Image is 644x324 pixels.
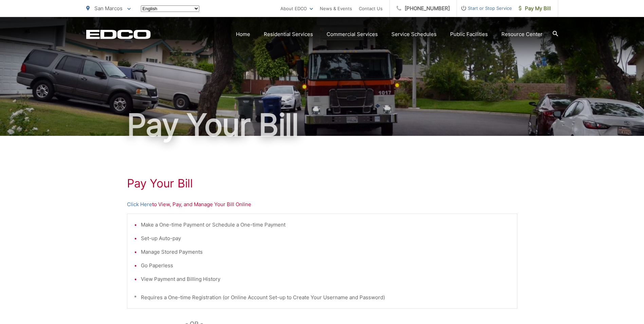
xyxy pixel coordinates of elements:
[141,221,510,229] li: Make a One-time Payment or Schedule a One-time Payment
[94,5,123,12] span: San Marcos
[450,30,488,38] a: Public Facilities
[280,4,313,13] a: About EDCO
[359,4,383,13] a: Contact Us
[127,200,517,209] p: to View, Pay, and Manage Your Bill Online
[127,200,152,209] a: Click Here
[327,30,378,38] a: Commercial Services
[141,248,510,256] li: Manage Stored Payments
[134,293,510,302] p: * Requires a One-time Registration (or Online Account Set-up to Create Your Username and Password)
[519,4,551,13] span: Pay My Bill
[86,108,558,142] h1: Pay Your Bill
[264,30,313,38] a: Residential Services
[236,30,250,38] a: Home
[141,5,199,12] select: Select a language
[141,262,510,270] li: Go Paperless
[141,275,510,283] li: View Payment and Billing History
[86,30,151,39] a: EDCD logo. Return to the homepage.
[127,177,517,190] h1: Pay Your Bill
[141,234,510,242] li: Set-up Auto-pay
[320,4,352,13] a: News & Events
[501,30,542,38] a: Resource Center
[391,30,437,38] a: Service Schedules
